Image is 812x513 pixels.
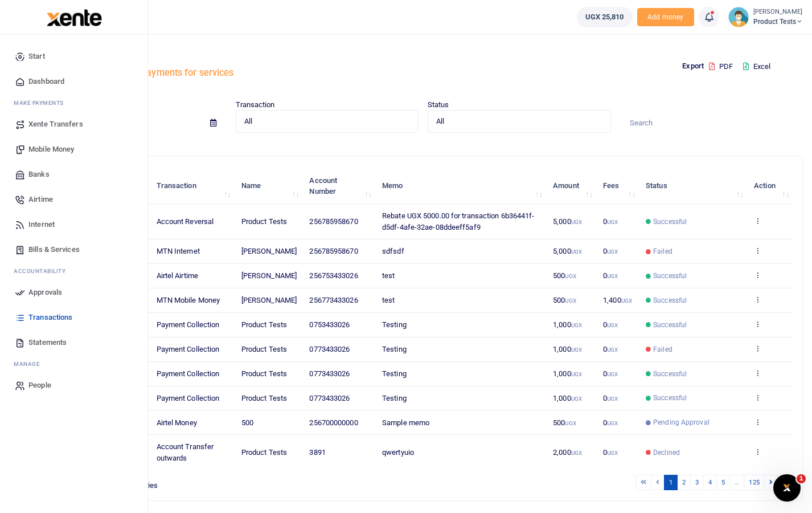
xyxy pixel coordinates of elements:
[382,369,407,378] span: Testing
[637,12,694,21] a: Add money
[28,144,74,155] span: Mobile Money
[637,8,694,27] li: Toup your wallet
[748,169,793,204] th: Action: activate to sort column ascending
[9,112,138,137] a: Xente Transfers
[241,448,287,457] span: Product Tests
[653,217,687,227] span: Successful
[653,393,687,403] span: Successful
[9,355,138,373] li: M
[547,169,597,204] th: Amount: activate to sort column ascending
[309,271,358,280] span: 256753433026
[639,169,748,204] th: Status: activate to sort column ascending
[653,344,672,355] span: Failed
[309,448,325,457] span: 3891
[653,320,687,330] span: Successful
[236,99,275,111] label: Transaction
[773,474,801,502] iframe: Intercom live chat
[157,247,200,255] span: MTN Internet
[157,296,220,304] span: MTN Mobile Money
[47,9,102,26] img: logo-large
[553,369,582,378] span: 1,000
[637,8,694,27] span: Add money
[28,287,62,298] span: Approvals
[382,247,404,255] span: sdfsdf
[603,247,618,255] span: 0
[28,76,64,87] span: Dashboard
[382,345,407,353] span: Testing
[653,447,680,458] span: Declined
[653,369,687,379] span: Successful
[28,169,50,180] span: Banks
[716,475,730,490] a: 5
[309,320,350,329] span: 0753433026
[577,7,633,27] a: UGX 25,810
[28,51,45,62] span: Start
[28,244,80,255] span: Bills & Services
[553,296,576,304] span: 500
[708,57,733,76] button: PDF
[9,69,138,94] a: Dashboard
[309,345,350,353] span: 0773433026
[28,194,53,205] span: Airtime
[9,305,138,330] a: Transactions
[9,94,138,112] li: M
[553,345,582,353] span: 1,000
[309,217,358,226] span: 256785958670
[309,394,350,402] span: 0773433026
[241,394,287,402] span: Product Tests
[603,448,618,457] span: 0
[53,474,357,491] div: Showing 1 to 10 of 1,243 entries
[157,271,198,280] span: Airtel Airtime
[382,211,534,231] span: Rebate UGX 5000.00 for transaction 6b36441f-d5df-4afe-32ae-08ddeeff5af9
[244,116,403,127] span: All
[607,219,618,225] small: UGX
[682,60,704,72] p: Export
[607,420,618,426] small: UGX
[603,394,618,402] span: 0
[607,347,618,353] small: UGX
[9,162,138,187] a: Banks
[607,273,618,279] small: UGX
[553,394,582,402] span: 1,000
[553,247,582,255] span: 5,000
[303,169,376,204] th: Account Number: activate to sort column ascending
[677,475,691,490] a: 2
[309,247,358,255] span: 256785958670
[9,330,138,355] a: Statements
[241,271,297,280] span: [PERSON_NAME]
[571,219,582,225] small: UGX
[28,337,67,348] span: Statements
[733,57,780,76] button: Excel
[382,296,395,304] span: test
[572,7,637,27] li: Wallet ballance
[9,187,138,212] a: Airtime
[653,246,672,256] span: Failed
[150,169,235,204] th: Transaction: activate to sort column ascending
[157,418,197,427] span: Airtel Money
[585,11,624,23] span: UGX 25,810
[9,237,138,262] a: Bills & Services
[728,7,803,27] a: profile-user [PERSON_NAME] Product Tests
[603,369,618,378] span: 0
[607,322,618,328] small: UGX
[571,450,582,456] small: UGX
[553,271,576,280] span: 500
[309,418,358,427] span: 256700000000
[309,369,350,378] span: 0773433026
[19,360,40,368] span: anage
[9,212,138,237] a: Internet
[309,296,358,304] span: 256773433026
[157,320,220,329] span: Payment Collection
[382,320,407,329] span: Testing
[241,418,253,427] span: 500
[607,396,618,402] small: UGX
[728,7,749,27] img: profile-user
[620,113,803,132] input: Search
[241,345,287,353] span: Product Tests
[653,295,687,306] span: Successful
[28,380,51,391] span: People
[43,49,419,62] h4: Payments made
[22,267,65,275] span: countability
[603,217,618,226] span: 0
[571,347,582,353] small: UGX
